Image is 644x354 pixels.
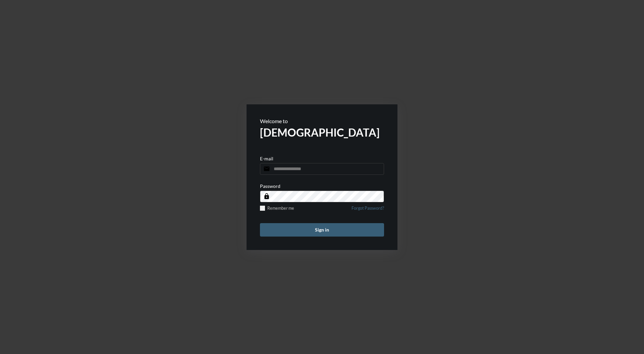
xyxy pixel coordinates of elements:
a: Forgot Password? [352,206,384,215]
label: Remember me [260,206,294,211]
p: Welcome to [260,118,384,124]
p: E-mail [260,156,273,161]
h2: [DEMOGRAPHIC_DATA] [260,126,384,139]
button: Sign in [260,223,384,237]
p: Password [260,183,280,189]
